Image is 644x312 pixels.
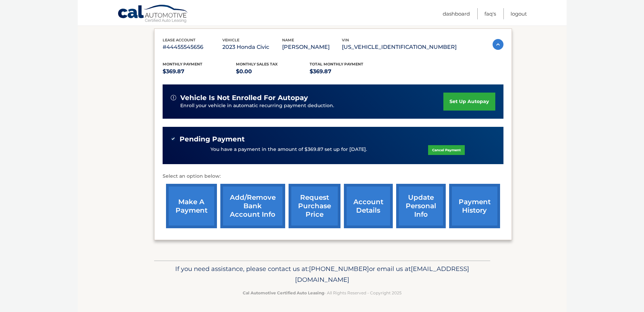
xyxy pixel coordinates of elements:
[236,67,310,76] p: $0.00
[443,93,495,111] a: set up autopay
[449,184,500,228] a: payment history
[342,42,457,52] p: [US_VEHICLE_IDENTIFICATION_NUMBER]
[243,290,324,295] strong: Cal Automotive Certified Auto Leasing
[117,4,189,24] a: Cal Automotive
[180,94,308,102] span: vehicle is not enrolled for autopay
[428,145,465,155] a: Cancel Payment
[344,184,393,228] a: account details
[309,265,369,273] span: [PHONE_NUMBER]
[180,102,444,110] p: Enroll your vehicle in automatic recurring payment deduction.
[396,184,446,228] a: update personal info
[310,67,383,76] p: $369.87
[220,184,285,228] a: Add/Remove bank account info
[180,135,245,143] span: Pending Payment
[443,8,470,19] a: Dashboard
[222,38,239,42] span: vehicle
[171,95,176,100] img: alert-white.svg
[159,264,486,285] p: If you need assistance, please contact us at: or email us at
[163,62,202,66] span: Monthly Payment
[282,38,294,42] span: name
[222,42,282,52] p: 2023 Honda Civic
[163,38,196,42] span: lease account
[484,8,496,19] a: FAQ's
[171,136,176,141] img: check-green.svg
[210,146,367,153] p: You have a payment in the amount of $369.87 set up for [DATE].
[310,62,363,66] span: Total Monthly Payment
[295,265,469,284] span: [EMAIL_ADDRESS][DOMAIN_NAME]
[163,42,222,52] p: #44455545656
[236,62,278,66] span: Monthly sales Tax
[166,184,217,228] a: make a payment
[163,172,503,180] p: Select an option below:
[163,67,236,76] p: $369.87
[511,8,527,19] a: Logout
[493,39,503,50] img: accordion-active.svg
[289,184,341,228] a: request purchase price
[282,42,342,52] p: [PERSON_NAME]
[159,289,486,296] p: - All Rights Reserved - Copyright 2025
[342,38,349,42] span: vin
